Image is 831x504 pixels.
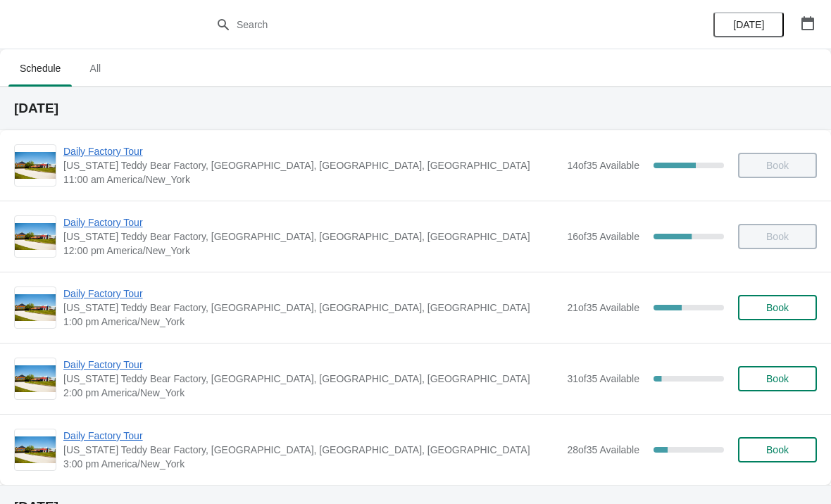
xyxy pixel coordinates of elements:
span: 16 of 35 Available [567,231,639,242]
img: Daily Factory Tour | Vermont Teddy Bear Factory, Shelburne Road, Shelburne, VT, USA | 3:00 pm Ame... [15,436,56,464]
span: [US_STATE] Teddy Bear Factory, [GEOGRAPHIC_DATA], [GEOGRAPHIC_DATA], [GEOGRAPHIC_DATA] [63,443,560,457]
span: 11:00 am America/New_York [63,172,560,187]
span: 12:00 pm America/New_York [63,244,560,258]
span: Book [766,302,789,313]
span: 1:00 pm America/New_York [63,315,560,329]
button: Book [738,437,817,462]
button: Book [738,366,817,391]
span: 2:00 pm America/New_York [63,386,560,400]
span: [US_STATE] Teddy Bear Factory, [GEOGRAPHIC_DATA], [GEOGRAPHIC_DATA], [GEOGRAPHIC_DATA] [63,229,560,244]
span: All [77,56,113,81]
img: Daily Factory Tour | Vermont Teddy Bear Factory, Shelburne Road, Shelburne, VT, USA | 11:00 am Am... [15,152,56,179]
span: Schedule [8,56,72,81]
span: [DATE] [733,19,764,30]
button: [DATE] [713,12,784,37]
span: Daily Factory Tour [63,286,560,301]
span: [US_STATE] Teddy Bear Factory, [GEOGRAPHIC_DATA], [GEOGRAPHIC_DATA], [GEOGRAPHIC_DATA] [63,301,560,315]
span: Daily Factory Tour [63,144,560,158]
img: Daily Factory Tour | Vermont Teddy Bear Factory, Shelburne Road, Shelburne, VT, USA | 2:00 pm Ame... [15,365,56,393]
button: Book [738,295,817,320]
input: Search [236,12,623,37]
span: Book [766,444,789,455]
span: 21 of 35 Available [567,302,639,313]
span: Daily Factory Tour [63,215,560,229]
span: [US_STATE] Teddy Bear Factory, [GEOGRAPHIC_DATA], [GEOGRAPHIC_DATA], [GEOGRAPHIC_DATA] [63,372,560,386]
span: [US_STATE] Teddy Bear Factory, [GEOGRAPHIC_DATA], [GEOGRAPHIC_DATA], [GEOGRAPHIC_DATA] [63,158,560,172]
span: 28 of 35 Available [567,444,639,455]
span: 31 of 35 Available [567,373,639,384]
span: Daily Factory Tour [63,358,560,372]
span: Book [766,373,789,384]
span: 3:00 pm America/New_York [63,457,560,471]
img: Daily Factory Tour | Vermont Teddy Bear Factory, Shelburne Road, Shelburne, VT, USA | 1:00 pm Ame... [15,294,56,322]
span: 14 of 35 Available [567,160,639,171]
h2: [DATE] [14,101,817,115]
span: Daily Factory Tour [63,429,560,443]
img: Daily Factory Tour | Vermont Teddy Bear Factory, Shelburne Road, Shelburne, VT, USA | 12:00 pm Am... [15,223,56,251]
